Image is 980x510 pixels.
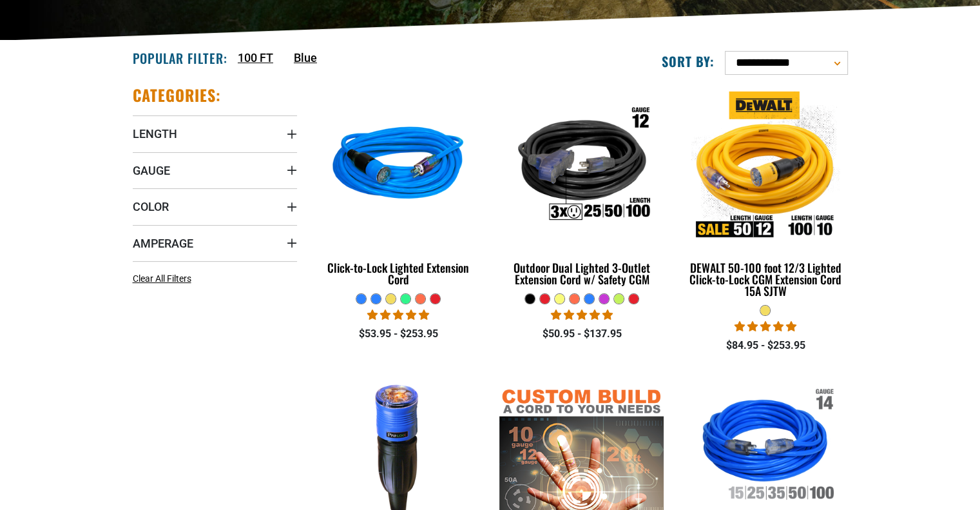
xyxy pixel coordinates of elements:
[133,273,191,284] span: Clear All Filters
[133,126,177,141] span: Length
[501,92,663,240] img: Outdoor Dual Lighted 3-Outlet Extension Cord w/ Safety CGM
[316,262,481,285] div: Click-to-Lock Lighted Extension Cord
[684,92,847,240] img: DEWALT 50-100 foot 12/3 Lighted Click-to-Lock CGM Extension Cord 15A SJTW
[683,85,847,304] a: DEWALT 50-100 foot 12/3 Lighted Click-to-Lock CGM Extension Cord 15A SJTW DEWALT 50-100 foot 12/3...
[499,85,664,293] a: Outdoor Dual Lighted 3-Outlet Extension Cord w/ Safety CGM Outdoor Dual Lighted 3-Outlet Extensio...
[133,199,169,214] span: Color
[133,236,193,251] span: Amperage
[133,152,297,188] summary: Gauge
[316,326,481,342] div: $53.95 - $253.95
[683,338,847,353] div: $84.95 - $253.95
[551,309,613,321] span: 4.80 stars
[294,49,317,66] a: Blue
[683,262,847,297] div: DEWALT 50-100 foot 12/3 Lighted Click-to-Lock CGM Extension Cord 15A SJTW
[133,115,297,152] summary: Length
[133,163,170,178] span: Gauge
[662,53,715,70] label: Sort by:
[735,320,796,333] span: 4.84 stars
[133,50,227,66] h2: Popular Filter:
[499,262,664,285] div: Outdoor Dual Lighted 3-Outlet Extension Cord w/ Safety CGM
[133,272,197,286] a: Clear All Filters
[499,326,664,342] div: $50.95 - $137.95
[316,85,481,293] a: blue Click-to-Lock Lighted Extension Cord
[367,309,429,321] span: 4.87 stars
[133,225,297,261] summary: Amperage
[317,92,479,240] img: blue
[238,49,273,66] a: 100 FT
[133,85,222,105] h2: Categories:
[133,188,297,224] summary: Color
